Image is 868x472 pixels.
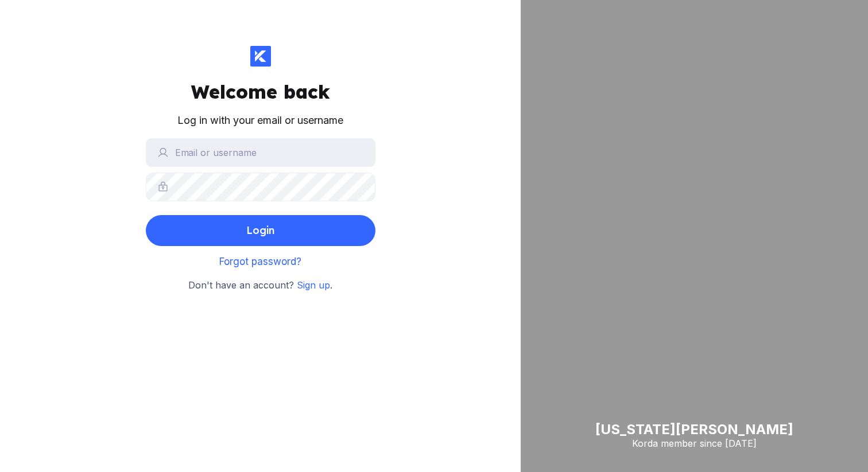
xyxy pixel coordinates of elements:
[188,278,332,293] small: Don't have an account? .
[595,438,793,449] div: Korda member since [DATE]
[146,138,375,167] input: Email or username
[595,421,793,438] div: [US_STATE][PERSON_NAME]
[246,219,274,242] div: Login
[191,80,330,103] div: Welcome back
[146,215,375,246] button: Login
[297,279,330,291] a: Sign up
[177,112,343,129] div: Log in with your email or username
[219,256,301,267] a: Forgot password?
